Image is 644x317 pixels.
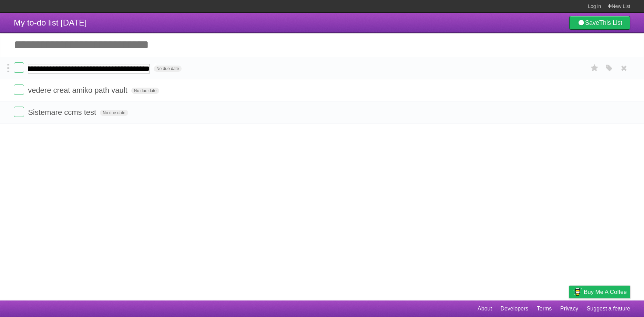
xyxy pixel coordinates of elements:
span: No due date [100,110,128,116]
a: SaveThis List [569,16,630,30]
label: Done [14,62,24,73]
a: Terms [537,302,552,315]
span: Sistemare ccms test [28,108,98,117]
a: Buy me a coffee [569,286,630,298]
b: This List [599,19,622,26]
img: Buy me a coffee [573,286,582,298]
a: About [478,302,492,315]
label: Done [14,85,24,95]
a: Developers [500,302,528,315]
span: No due date [154,66,182,72]
label: Star task [588,62,601,74]
a: Privacy [560,302,578,315]
a: Suggest a feature [587,302,630,315]
span: My to-do list [DATE] [14,18,87,27]
label: Done [14,107,24,117]
span: Buy me a coffee [584,286,627,298]
span: No due date [131,88,159,94]
span: vedere creat amiko path vault [28,86,129,95]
